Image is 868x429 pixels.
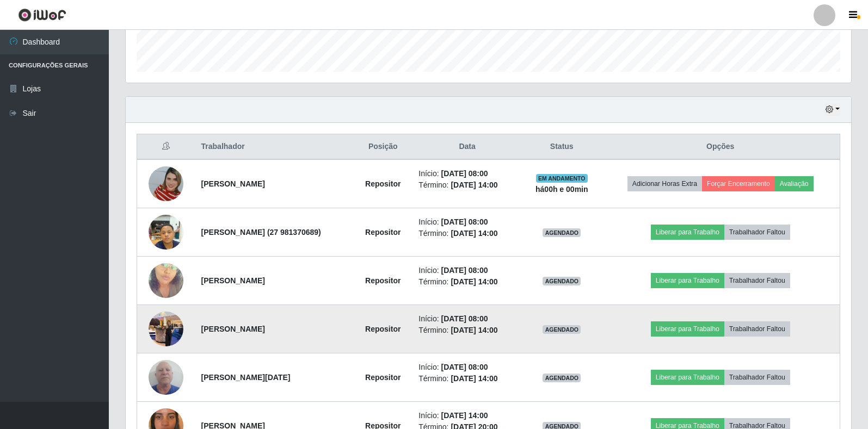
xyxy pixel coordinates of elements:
[195,134,354,160] th: Trabalhador
[543,374,581,382] span: AGENDADO
[354,134,412,160] th: Posição
[441,217,488,226] time: [DATE] 08:00
[535,185,588,194] strong: há 00 h e 00 min
[418,410,516,421] li: Início:
[418,325,516,336] li: Término:
[149,209,183,255] img: 1755367565245.jpeg
[451,277,497,286] time: [DATE] 14:00
[451,374,497,383] time: [DATE] 14:00
[651,321,724,337] button: Liberar para Trabalho
[365,228,401,237] strong: Repositor
[149,250,183,312] img: 1754928869787.jpeg
[702,176,775,191] button: Forçar Encerramento
[451,181,497,189] time: [DATE] 14:00
[724,225,790,240] button: Trabalhador Faltou
[418,276,516,288] li: Término:
[418,179,516,191] li: Término:
[418,216,516,228] li: Início:
[724,370,790,385] button: Trabalhador Faltou
[441,314,488,323] time: [DATE] 08:00
[451,229,497,238] time: [DATE] 14:00
[201,325,265,333] strong: [PERSON_NAME]
[724,273,790,288] button: Trabalhador Faltou
[201,179,265,188] strong: [PERSON_NAME]
[601,134,840,160] th: Opções
[627,176,702,191] button: Adicionar Horas Extra
[543,277,581,285] span: AGENDADO
[201,276,265,285] strong: [PERSON_NAME]
[365,373,401,382] strong: Repositor
[651,273,724,288] button: Liberar para Trabalho
[724,321,790,337] button: Trabalhador Faltou
[543,325,581,334] span: AGENDADO
[441,363,488,371] time: [DATE] 08:00
[201,373,291,382] strong: [PERSON_NAME][DATE]
[201,228,321,237] strong: [PERSON_NAME] (27 981370689)
[441,169,488,178] time: [DATE] 08:00
[418,362,516,373] li: Início:
[418,168,516,179] li: Início:
[365,276,401,285] strong: Repositor
[412,134,522,160] th: Data
[522,134,601,160] th: Status
[651,225,724,240] button: Liberar para Trabalho
[418,373,516,384] li: Término:
[418,265,516,276] li: Início:
[536,174,588,183] span: EM ANDAMENTO
[149,153,183,215] img: 1744056608005.jpeg
[651,370,724,385] button: Liberar para Trabalho
[418,228,516,239] li: Término:
[441,411,488,420] time: [DATE] 14:00
[543,228,581,237] span: AGENDADO
[149,306,183,352] img: 1755095833793.jpeg
[149,354,183,400] img: 1757971105786.jpeg
[18,8,66,22] img: CoreUI Logo
[775,176,814,191] button: Avaliação
[418,313,516,325] li: Início:
[365,179,401,188] strong: Repositor
[441,266,488,275] time: [DATE] 08:00
[451,326,497,334] time: [DATE] 14:00
[365,325,401,333] strong: Repositor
